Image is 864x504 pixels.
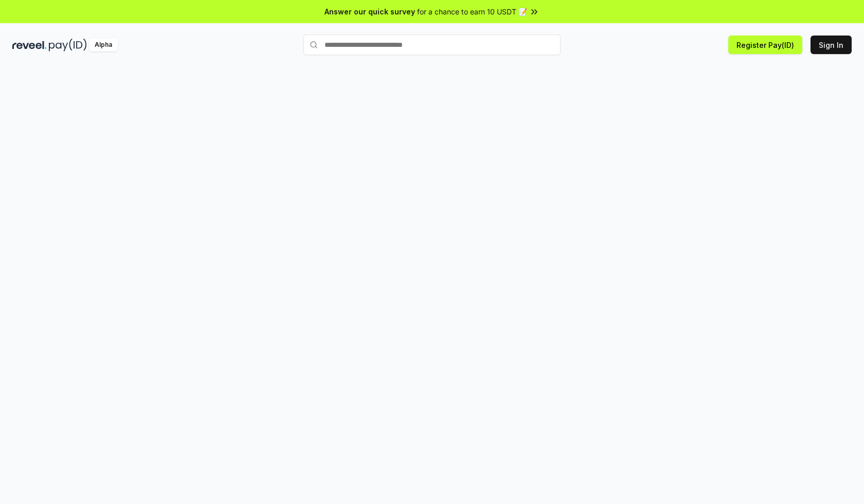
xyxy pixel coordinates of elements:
[417,6,527,17] span: for a chance to earn 10 USDT 📝
[49,39,87,51] img: pay_id
[728,36,802,54] button: Register Pay(ID)
[811,36,852,54] button: Sign In
[89,39,118,51] div: Alpha
[12,39,47,51] img: reveel_dark
[325,6,415,17] span: Answer our quick survey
